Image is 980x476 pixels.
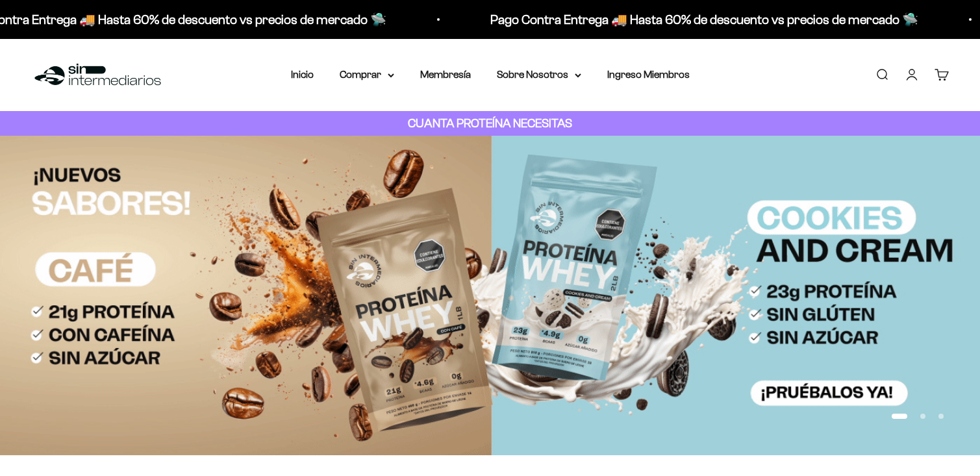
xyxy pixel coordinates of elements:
a: Membresía [420,69,471,80]
a: Inicio [291,69,314,80]
a: Ingreso Miembros [607,69,690,80]
strong: CUANTA PROTEÍNA NECESITAS [408,116,572,130]
summary: Comprar [340,66,394,83]
p: Pago Contra Entrega 🚚 Hasta 60% de descuento vs precios de mercado 🛸 [490,9,918,30]
summary: Sobre Nosotros [497,66,581,83]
